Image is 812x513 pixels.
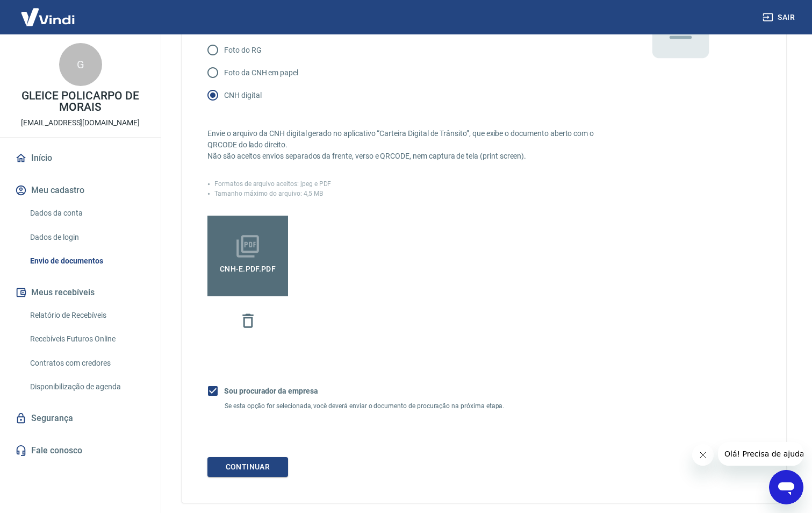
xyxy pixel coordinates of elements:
[769,470,803,504] iframe: Botão para abrir a janela de mensagens
[9,90,152,113] p: GLEICE POLICARPO DE MORAIS
[224,45,262,56] p: Foto do RG
[214,179,331,189] p: Formatos de arquivo aceitos: jpeg e PDF
[692,444,714,466] iframe: Fechar mensagem
[26,376,148,398] a: Disponibilização de agenda
[13,439,148,462] a: Fale conosco
[21,117,140,129] p: [EMAIL_ADDRESS][DOMAIN_NAME]
[26,304,148,326] a: Relatório de Recebíveis
[13,281,148,304] button: Meus recebíveis
[224,67,298,79] p: Foto da CNH em papel
[214,189,323,198] p: Tamanho máximo do arquivo: 4,5 MB
[760,8,799,27] button: Sair
[224,387,318,395] b: Sou procurador da empresa
[59,43,102,86] div: G
[13,179,148,202] button: Meu cadastro
[207,457,288,477] button: Continuar
[224,90,261,101] p: CNH digital
[207,128,599,162] p: Envie o arquivo da CNH digital gerado no aplicativo “Carteira Digital de Trânsito”, que exibe o d...
[26,202,148,224] a: Dados da conta
[13,407,148,430] a: Segurança
[6,8,90,16] span: Olá! Precisa de ajuda?
[718,442,803,466] iframe: Mensagem da empresa
[26,226,148,248] a: Dados de login
[215,260,280,279] span: CNH-e.pdf.pdf
[13,1,83,33] img: Vindi
[26,328,148,350] a: Recebíveis Futuros Online
[26,352,148,374] a: Contratos com credores
[13,146,148,170] a: Início
[207,216,288,296] label: CNH-e.pdf.pdf
[26,250,148,272] a: Envio de documentos
[225,402,599,410] p: Se esta opção for selecionada, você deverá enviar o documento de procuração na próxima etapa.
